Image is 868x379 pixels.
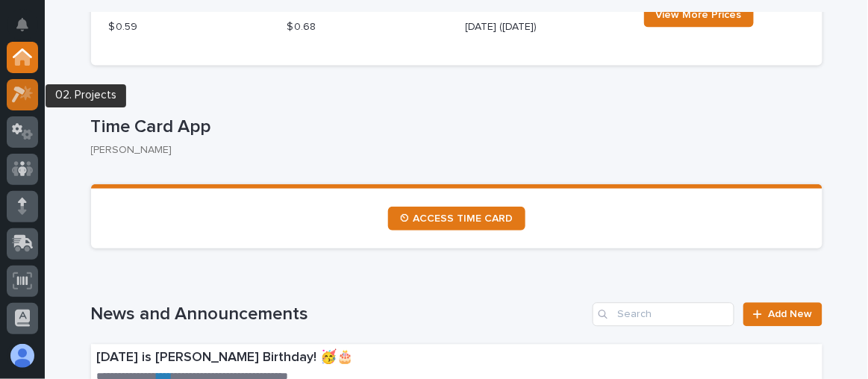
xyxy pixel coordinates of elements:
a: Add New [743,302,822,326]
button: Notifications [7,9,38,40]
p: [DATE] ([DATE]) [466,19,626,35]
span: View More Prices [656,10,742,20]
input: Search [593,302,734,326]
p: $ 0.59 [109,19,269,35]
a: View More Prices [644,3,754,27]
span: Sheet Metal [109,4,163,13]
span: Add New [769,309,813,319]
div: Notifications [19,18,38,42]
h1: News and Announcements [91,304,587,325]
a: ⏲ ACCESS TIME CARD [388,207,525,231]
p: [DATE] is [PERSON_NAME] Birthday! 🥳🎂 [97,350,594,366]
span: Plate [287,4,310,13]
span: ⏲ ACCESS TIME CARD [400,213,513,224]
span: Prices Last Updated [466,4,552,13]
p: $ 0.68 [287,19,448,35]
p: Time Card App [91,116,817,138]
p: [PERSON_NAME] [91,144,811,157]
button: users-avatar [7,340,38,372]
